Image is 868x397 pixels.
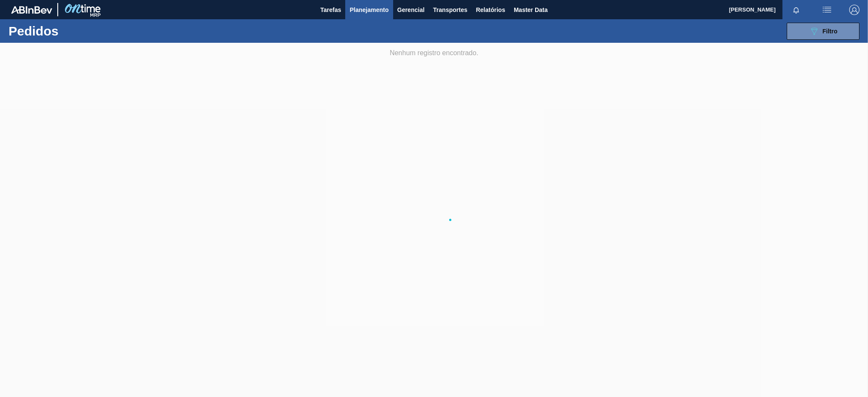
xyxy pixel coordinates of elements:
[822,5,832,15] img: userActions
[476,5,505,15] span: Relatórios
[787,23,859,40] button: Filtro
[849,5,859,15] img: Logout
[514,5,548,15] span: Master Data
[397,5,425,15] span: Gerencial
[782,4,810,16] button: Notificações
[320,5,341,15] span: Tarefas
[11,6,52,14] img: TNhmsLtSVTkK8tSr43FrP2fwEKptu5GPRR3wAAAABJRU5ErkJggg==
[433,5,467,15] span: Transportes
[350,5,388,15] span: Planejamento
[823,28,838,35] span: Filtro
[9,26,137,36] h1: Pedidos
